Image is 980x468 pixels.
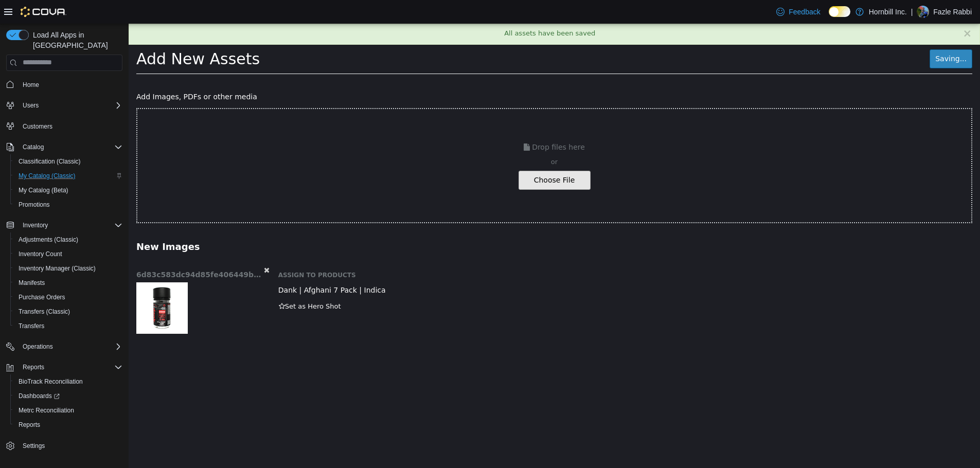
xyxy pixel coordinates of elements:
[14,320,48,332] a: Transfers
[2,339,127,354] button: Operations
[23,122,52,131] span: Customers
[14,155,85,168] a: Classification (Classic)
[10,374,127,389] button: BioTrack Reconciliation
[2,218,127,232] button: Inventory
[19,308,70,316] span: Transfers (Classic)
[135,241,141,253] button: Remove asset
[10,183,127,197] button: My Catalog (Beta)
[772,2,824,22] a: Feedback
[19,264,96,273] span: Inventory Manager (Classic)
[14,291,69,303] a: Purchase Orders
[19,219,122,231] span: Inventory
[8,217,764,229] h3: New Images
[789,7,820,17] span: Feedback
[14,305,74,318] a: Transfers (Classic)
[10,319,127,333] button: Transfers
[10,247,127,261] button: Inventory Count
[23,442,45,450] span: Settings
[14,170,122,182] span: My Catalog (Classic)
[19,201,50,209] span: Promotions
[14,184,73,196] a: My Catalog (Beta)
[10,169,127,183] button: My Catalog (Classic)
[23,343,53,351] span: Operations
[14,375,122,388] span: BioTrack Reconciliation
[14,404,78,417] a: Metrc Reconciliation
[8,259,59,310] button: Preview
[23,221,48,229] span: Inventory
[29,30,122,50] span: Load All Apps in [GEOGRAPHIC_DATA]
[10,304,127,319] button: Transfers (Classic)
[390,147,462,166] div: Choose File
[14,155,122,168] span: Classification (Classic)
[19,99,122,112] span: Users
[19,322,44,330] span: Transfers
[829,6,850,17] input: Dark Mode
[19,440,49,452] a: Settings
[19,250,62,258] span: Inventory Count
[19,157,81,166] span: Classification (Classic)
[10,290,127,304] button: Purchase Orders
[14,170,80,182] a: My Catalog (Classic)
[14,199,122,211] span: Promotions
[10,418,127,432] button: Reports
[19,279,45,287] span: Manifests
[19,78,122,91] span: Home
[2,119,127,134] button: Customers
[19,99,43,112] button: Users
[14,262,100,275] a: Inventory Manager (Classic)
[14,419,122,431] span: Reports
[14,184,122,196] span: My Catalog (Beta)
[150,248,844,256] h6: Assign to Products
[8,26,131,44] span: Add New Assets
[9,133,843,143] div: or
[14,404,122,417] span: Metrc Reconciliation
[10,403,127,418] button: Metrc Reconciliation
[14,390,64,402] a: Dashboards
[14,248,66,260] a: Inventory Count
[9,118,843,130] p: Drop files here
[19,236,78,244] span: Adjustments (Classic)
[23,101,39,110] span: Users
[19,186,68,194] span: My Catalog (Beta)
[19,120,57,133] a: Customers
[19,340,122,353] span: Operations
[801,26,844,45] button: Saving...
[19,120,122,133] span: Customers
[14,320,122,332] span: Transfers
[2,98,127,113] button: Users
[2,438,127,453] button: Settings
[14,199,54,211] a: Promotions
[2,140,127,154] button: Catalog
[19,219,52,231] button: Inventory
[10,389,127,403] a: Dashboards
[19,361,48,373] button: Reports
[14,305,122,318] span: Transfers (Classic)
[14,262,122,275] span: Inventory Manager (Classic)
[869,6,907,18] p: Hornbill Inc.
[19,421,40,429] span: Reports
[14,291,122,303] span: Purchase Orders
[19,340,57,353] button: Operations
[19,392,60,400] span: Dashboards
[19,439,122,452] span: Settings
[19,79,43,91] a: Home
[14,375,87,388] a: BioTrack Reconciliation
[150,261,844,272] p: Dank | Afghani 7 Pack | Indica
[14,419,44,431] a: Reports
[8,259,59,310] img: 6d83c583dc94d85fe406449b09ad2460.jpg
[21,7,66,17] img: Cova
[8,68,844,79] p: Add Images, PDFs or other media
[2,360,127,374] button: Reports
[2,77,127,92] button: Home
[14,390,122,402] span: Dashboards
[14,277,122,289] span: Manifests
[829,17,829,17] span: Dark Mode
[10,276,127,290] button: Manifests
[911,6,913,18] p: |
[10,154,127,169] button: Classification (Classic)
[19,172,76,180] span: My Catalog (Classic)
[933,6,972,18] p: Fazle Rabbi
[23,143,44,151] span: Catalog
[150,277,213,289] button: Set as Hero Shot
[10,261,127,276] button: Inventory Manager (Classic)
